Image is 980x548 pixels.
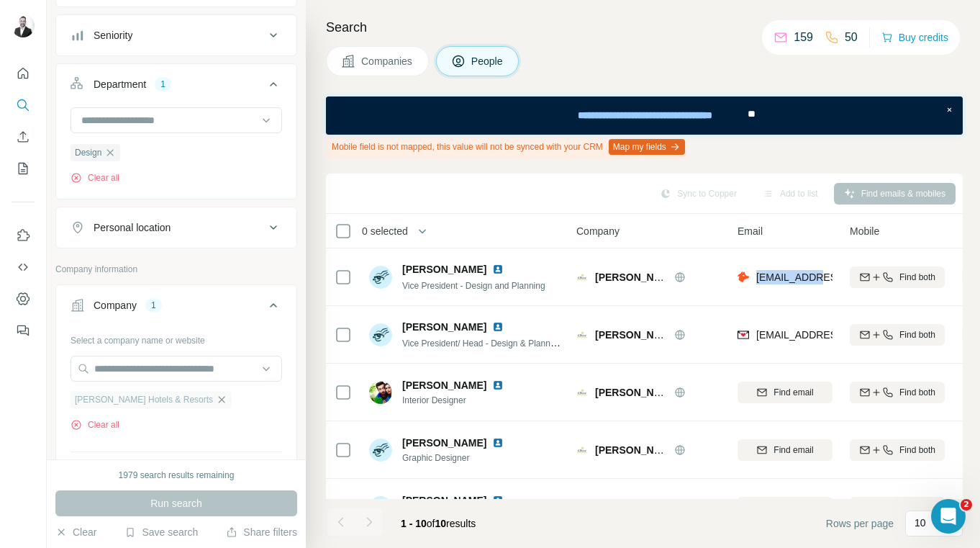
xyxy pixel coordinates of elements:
[124,525,198,539] button: Save search
[492,264,504,275] img: LinkedIn logo
[402,394,509,407] span: Interior Designer
[595,387,763,398] span: [PERSON_NAME] Hotels & Resorts
[75,393,213,406] span: [PERSON_NAME] Hotels & Resorts
[12,318,35,343] button: Feedback
[961,499,972,511] span: 2
[55,263,297,276] p: Company information
[12,60,35,86] button: Quick start
[401,518,476,529] span: results
[326,17,963,37] h4: Search
[12,14,35,37] img: Avatar
[915,516,926,530] p: 10
[94,298,137,313] div: Company
[773,386,813,399] span: Find email
[56,18,296,53] button: Seniority
[402,493,486,508] span: [PERSON_NAME]
[369,381,392,404] img: Avatar
[492,437,504,449] img: LinkedIn logo
[738,439,832,461] button: Find email
[12,92,35,118] button: Search
[361,54,414,68] span: Companies
[56,210,296,245] button: Personal location
[402,436,486,450] span: [PERSON_NAME]
[402,452,509,464] span: Graphic Designer
[145,299,162,312] div: 1
[55,525,96,539] button: Clear
[899,271,935,284] span: Find both
[402,262,486,277] span: [PERSON_NAME]
[576,444,588,456] img: Logo of Oberoi Hotels & Resorts
[595,329,763,341] span: [PERSON_NAME] Hotels & Resorts
[12,286,35,312] button: Dashboard
[845,29,858,46] p: 50
[931,499,966,534] iframe: Intercom live chat
[369,439,392,462] img: Avatar
[595,271,763,283] span: [PERSON_NAME] Hotels & Resorts
[773,444,813,457] span: Find email
[71,328,282,347] div: Select a company name or website
[427,518,435,529] span: of
[492,495,504,506] img: LinkedIn logo
[226,525,297,539] button: Share filters
[756,329,927,341] span: [EMAIL_ADDRESS][DOMAIN_NAME]
[850,324,945,346] button: Find both
[738,497,832,518] button: Find email
[881,27,948,48] button: Buy credits
[435,518,447,529] span: 10
[850,439,945,461] button: Find both
[56,67,296,107] button: Department1
[471,54,504,68] span: People
[738,270,749,284] img: provider hunter logo
[492,321,504,333] img: LinkedIn logo
[75,146,101,159] span: Design
[576,329,588,341] img: Logo of Oberoi Hotels & Resorts
[492,379,504,391] img: LinkedIn logo
[119,469,235,482] div: 1979 search results remaining
[609,139,685,155] button: Map my fields
[899,386,935,399] span: Find both
[850,266,945,288] button: Find both
[850,382,945,403] button: Find both
[738,328,749,342] img: provider findymail logo
[402,281,545,291] span: Vice President - Design and Planning
[850,497,945,518] button: Find both
[738,382,832,403] button: Find email
[94,220,171,235] div: Personal location
[362,224,408,238] span: 0 selected
[576,387,588,398] img: Logo of Oberoi Hotels & Resorts
[94,77,146,91] div: Department
[369,496,392,519] div: JW
[576,224,620,238] span: Company
[826,516,894,531] span: Rows per page
[12,223,35,248] button: Use Surfe on LinkedIn
[401,518,427,529] span: 1 - 10
[326,135,688,159] div: Mobile field is not mapped, this value will not be synced with your CRM
[402,320,486,334] span: [PERSON_NAME]
[12,254,35,280] button: Use Surfe API
[369,266,392,289] img: Avatar
[402,378,486,392] span: [PERSON_NAME]
[595,444,763,456] span: [PERSON_NAME] Hotels & Resorts
[576,271,588,283] img: Logo of Oberoi Hotels & Resorts
[899,328,935,341] span: Find both
[369,323,392,346] img: Avatar
[738,224,763,238] span: Email
[794,29,813,46] p: 159
[155,78,171,91] div: 1
[326,96,963,135] iframe: Banner
[899,444,935,457] span: Find both
[94,28,132,42] div: Seniority
[56,288,296,328] button: Company1
[850,224,879,238] span: Mobile
[12,124,35,150] button: Enrich CSV
[12,156,35,181] button: My lists
[71,418,119,431] button: Clear all
[71,171,119,184] button: Clear all
[402,337,562,349] span: Vice President/ Head - Design & Planning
